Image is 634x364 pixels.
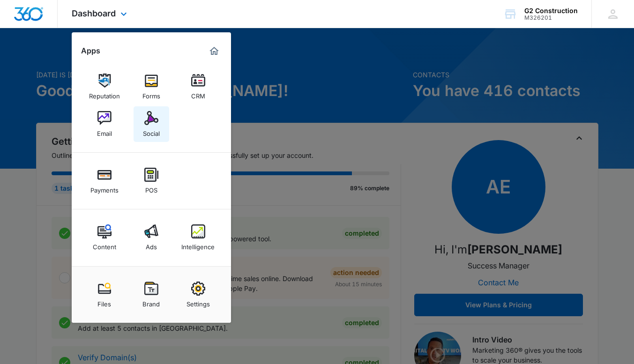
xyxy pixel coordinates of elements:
[134,69,169,104] a: Forms
[87,163,122,199] a: Payments
[89,88,120,100] div: Reputation
[524,7,578,15] div: account name
[186,296,210,308] div: Settings
[90,182,119,194] div: Payments
[97,296,111,308] div: Files
[97,125,112,137] div: Email
[181,238,215,251] div: Intelligence
[134,106,169,142] a: Social
[134,277,169,312] a: Brand
[87,277,122,312] a: Files
[143,125,160,137] div: Social
[207,44,222,59] a: Marketing 360® Dashboard
[146,238,157,251] div: Ads
[93,238,116,251] div: Content
[145,182,157,194] div: POS
[180,277,216,312] a: Settings
[134,220,169,255] a: Ads
[180,220,216,255] a: Intelligence
[142,88,160,100] div: Forms
[87,106,122,142] a: Email
[524,15,578,21] div: account id
[87,69,122,104] a: Reputation
[72,8,116,18] span: Dashboard
[180,69,216,104] a: CRM
[142,296,160,308] div: Brand
[87,220,122,255] a: Content
[134,163,169,199] a: POS
[191,88,205,100] div: CRM
[81,46,100,55] h2: Apps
